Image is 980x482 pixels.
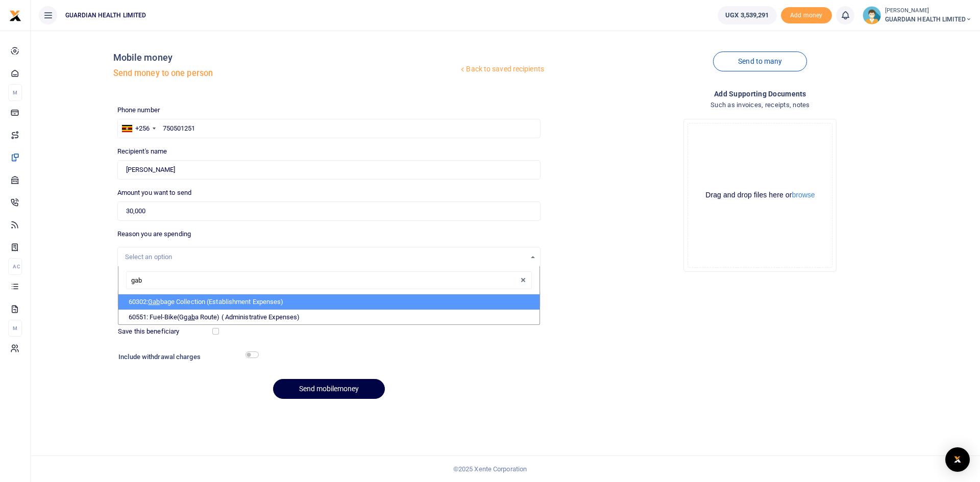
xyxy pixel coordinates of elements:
span: GUARDIAN HEALTH LIMITED [61,11,150,20]
h4: Add supporting Documents [549,88,972,99]
div: Open Intercom Messenger [945,447,970,472]
label: Save this beneficiary [118,326,179,337]
div: Uganda: +256 [118,119,159,138]
button: Send mobilemoney [273,379,385,399]
input: Enter phone number [117,119,541,138]
input: Loading name... [117,160,541,180]
div: File Uploader [683,119,837,272]
span: UGX 3,539,291 [725,10,769,20]
div: Drag and drop files here or [688,190,832,200]
span: GUARDIAN HEALTH LIMITED [885,15,972,24]
li: 60302: bage Collection (Establishment Expenses) [118,294,540,310]
small: [PERSON_NAME] [885,7,972,15]
h4: Such as invoices, receipts, notes [549,99,972,111]
li: Toup your wallet [781,7,832,24]
img: logo-small [9,10,21,22]
span: gab [184,313,194,321]
button: browse [792,191,815,198]
li: 60551: Fuel-Bike(G a Route) ( Administrative Expenses) [118,310,540,325]
a: Add money [781,11,832,18]
div: Select an option [125,252,526,262]
a: profile-user [PERSON_NAME] GUARDIAN HEALTH LIMITED [863,6,972,24]
span: Add money [781,7,832,24]
li: Ac [8,258,22,275]
input: UGX [117,201,541,221]
li: M [8,84,22,101]
div: +256 [135,123,150,134]
span: Gab [148,298,160,306]
label: Phone number [117,105,160,115]
label: Recipient's name [117,146,167,157]
li: M [8,320,22,337]
label: Amount you want to send [117,188,191,198]
a: logo-small logo-large logo-large [9,11,21,19]
h5: Send money to one person [113,68,459,79]
li: Wallet ballance [714,6,780,24]
label: Reason you are spending [117,229,191,239]
h6: Include withdrawal charges [118,353,254,361]
a: UGX 3,539,291 [718,6,776,24]
h4: Mobile money [113,52,459,63]
img: profile-user [863,6,881,24]
label: Memo for this transaction (Your recipient will see this) [117,275,277,286]
a: Back to saved recipients [458,60,545,79]
input: Enter extra information [117,289,541,309]
a: Send to many [713,52,807,71]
